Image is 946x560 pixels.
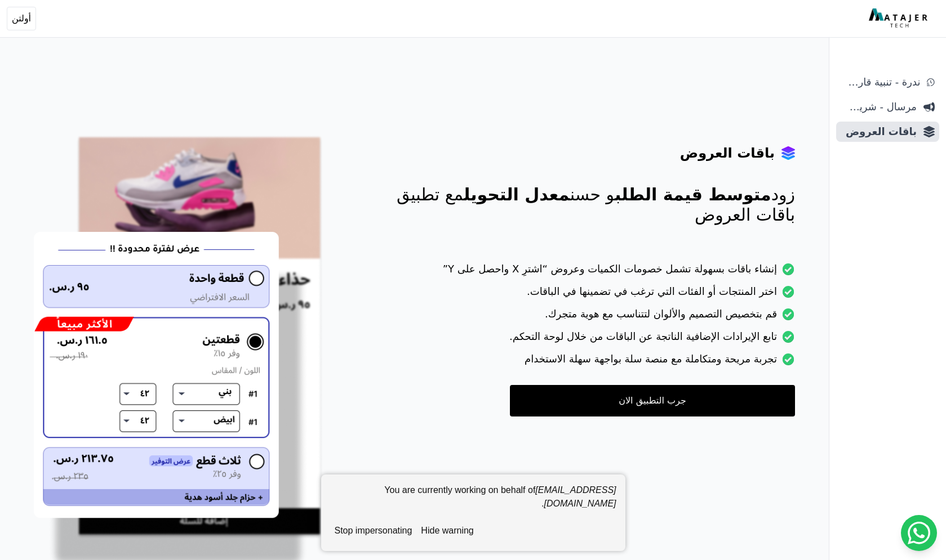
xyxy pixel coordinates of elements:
li: تجربة مريحة ومتكاملة مع منصة سلة بواجهة سهلة الاستخدام [443,351,795,374]
button: hide warning [416,519,478,542]
li: تابع الإيرادات الإضافية الناتجة عن الباقات من خلال لوحة التحكم. [443,329,795,351]
a: جرب التطبيق الان [510,385,795,416]
h4: باقات العروض [680,144,775,162]
em: [EMAIL_ADDRESS][DOMAIN_NAME] [535,485,616,508]
a: باقات العروض [836,122,939,142]
span: أولتن [12,12,31,25]
span: باقات العروض [841,124,917,140]
span: معدل التحويل [464,185,570,204]
span: مرسال - شريط دعاية [841,99,917,115]
span: متوسط قيمة الطلب [615,185,771,204]
a: ندرة - تنبية قارب علي النفاذ [836,72,939,92]
span: ندرة - تنبية قارب علي النفاذ [841,74,920,90]
button: أولتن [7,7,36,30]
img: MatajerTech Logo [869,8,930,29]
button: stop impersonating [330,519,417,542]
li: قم بتخصيص التصميم والألوان لتتناسب مع هوية متجرك. [443,306,795,329]
a: مرسال - شريط دعاية [836,97,939,117]
li: اختر المنتجات أو الفئات التي ترغب في تضمينها في الباقات. [443,284,795,306]
p: زود و حسن مع تطبيق باقات العروض [367,185,795,225]
div: You are currently working on behalf of . [330,483,616,519]
li: إنشاء باقات بسهولة تشمل خصومات الكميات وعروض “اشترِ X واحصل على Y” [443,261,795,284]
